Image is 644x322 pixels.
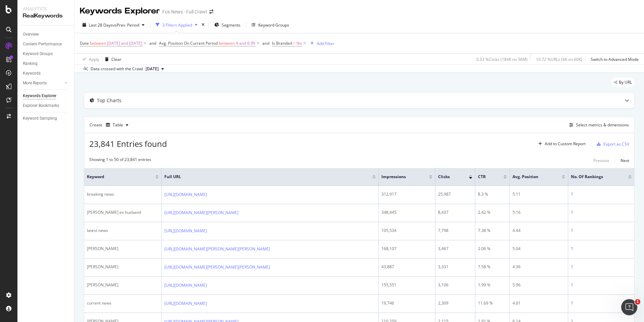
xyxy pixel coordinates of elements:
span: [DATE] and [DATE] [107,39,142,48]
div: 4.61 [513,300,565,306]
div: 8,437 [438,209,472,215]
span: 1 [635,299,640,305]
span: 2025 Jul. 31st [146,66,159,72]
div: 168,107 [381,246,432,252]
div: Content Performance [23,41,62,48]
div: 2.06 % [478,246,507,252]
span: No [297,39,302,48]
div: 1 [571,191,632,197]
div: 1 [571,228,632,234]
span: Segments [222,22,240,28]
span: Is Branded [272,40,292,46]
a: Keyword Groups [23,50,69,57]
button: Next [621,157,629,165]
button: Switch to Advanced Mode [588,54,639,65]
div: 11.69 % [478,300,507,306]
div: 1 [571,264,632,270]
div: 19,746 [381,300,432,306]
button: Segments [212,19,243,30]
div: Data crossed with the Crawl [91,66,143,72]
a: [URL][DOMAIN_NAME] [164,300,207,307]
div: Showing 1 to 50 of 23,841 entries [89,157,151,165]
span: Keyword [87,174,145,180]
div: [PERSON_NAME] [87,264,159,270]
div: times [200,22,206,28]
div: 1 [571,282,632,288]
span: 4 and 6.99 [236,39,255,48]
span: Avg. Position [513,174,552,180]
div: 4.44 [513,228,565,234]
div: arrow-right-arrow-left [209,9,213,14]
div: 2,309 [438,300,472,306]
button: Previous [593,157,609,165]
span: By URL [619,80,632,84]
span: Impressions [381,174,419,180]
a: Ranking [23,60,69,67]
button: Add Filter [308,39,334,47]
div: 105,534 [381,228,432,234]
span: Last 28 Days [89,22,113,28]
span: No. of Rankings [571,174,618,180]
div: 4.36 [513,264,565,270]
span: CTR [478,174,494,180]
a: [URL][DOMAIN_NAME] [164,228,207,234]
div: Keywords Explorer [23,92,56,99]
div: 5.96 [513,282,565,288]
div: Keyword Sampling [23,115,57,122]
div: Table [113,123,123,127]
div: Add Filter [317,41,334,46]
button: and [149,40,156,46]
div: 3 Filters Applied [162,22,192,28]
div: Next [621,158,629,163]
div: Clear [111,56,121,62]
div: breaking news [87,191,159,197]
button: [DATE] [143,65,167,73]
button: Add to Custom Report [536,138,586,149]
span: Clicks [438,174,459,180]
a: Overview [23,31,69,38]
div: 5.04 [513,246,565,252]
div: Ranking [23,60,38,67]
div: 1 [571,300,632,306]
div: 0.33 % Clicks ( 184K on 56M ) [476,56,528,62]
span: between [90,40,106,46]
div: 2.42 % [478,209,507,215]
button: and [262,40,269,46]
div: 5.16 [513,209,565,215]
button: Export as CSV [594,138,629,149]
div: 3,467 [438,246,472,252]
div: [PERSON_NAME] ex husband [87,209,159,215]
div: Export as CSV [603,141,629,147]
div: and [149,40,156,46]
a: Explorer Bookmarks [23,102,69,109]
div: 3,331 [438,264,472,270]
div: Fox News - Full Crawl [162,8,207,15]
a: Keyword Sampling [23,115,69,122]
div: Keyword Groups [258,22,289,28]
div: 3,106 [438,282,472,288]
a: [URL][DOMAIN_NAME] [164,282,207,289]
div: 1.99 % [478,282,507,288]
div: 7,798 [438,228,472,234]
div: 5.11 [513,191,565,197]
div: RealKeywords [23,12,69,20]
div: Top Charts [97,97,121,104]
div: Switch to Advanced Mode [591,56,639,62]
div: More Reports [23,80,47,87]
span: vs Prev. Period [113,22,139,28]
button: Keyword Groups [249,19,292,30]
button: Select metrics & dimensions [567,121,629,129]
div: 10.72 % URLs ( 6K on 60K ) [536,56,582,62]
a: Keywords [23,70,69,77]
div: Explorer Bookmarks [23,102,59,109]
div: Add to Custom Report [545,142,586,146]
div: Keywords [23,70,41,77]
div: 8.3 % [478,191,507,197]
div: Create [90,120,131,130]
button: Clear [102,54,121,65]
div: 1 [571,209,632,215]
a: Keywords Explorer [23,92,69,99]
div: and [262,40,269,46]
div: Keywords Explorer [80,5,160,17]
div: 25,987 [438,191,472,197]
